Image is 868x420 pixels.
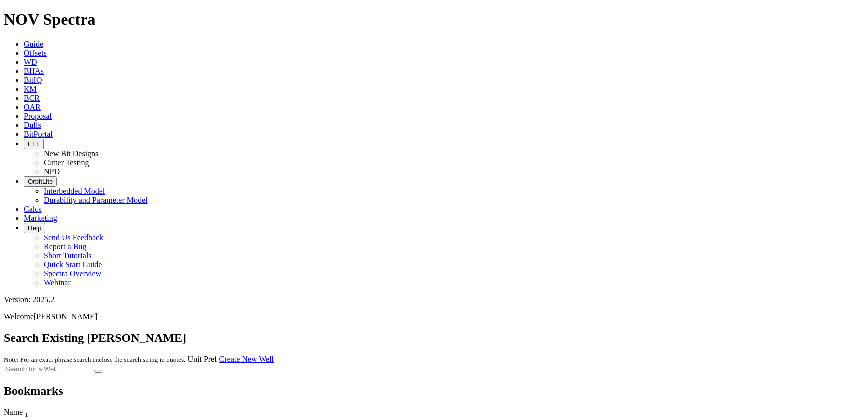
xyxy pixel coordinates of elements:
a: Webinar [44,278,71,287]
div: Version: 2025.2 [4,295,864,304]
a: Short Tutorials [44,251,92,260]
a: Create New Well [219,355,274,363]
button: Help [24,223,45,233]
a: Cutter Testing [44,158,89,167]
a: Spectra Overview [44,269,101,278]
button: OrbitLite [24,176,57,187]
sub: 1 [25,411,28,418]
a: OAR [24,103,41,111]
a: Proposal [24,112,52,120]
button: FTT [24,139,44,149]
a: Marketing [24,214,57,222]
a: NPD [44,167,60,176]
a: Guide [24,40,43,48]
h1: NOV Spectra [4,10,864,29]
p: Welcome [4,312,864,321]
span: FTT [28,140,40,148]
a: Unit Pref [187,355,217,363]
a: New Bit Designs [44,149,98,158]
a: Calcs [24,205,42,213]
h2: Search Existing [PERSON_NAME] [4,331,864,345]
a: Report a Bug [44,242,86,251]
input: Search for a Well [4,364,92,374]
a: BitIQ [24,76,42,84]
a: Interbedded Model [44,187,105,195]
a: Quick Start Guide [44,260,102,269]
a: Offsets [24,49,47,57]
a: WD [24,58,37,66]
span: [PERSON_NAME] [34,312,97,321]
a: Send Us Feedback [44,233,103,242]
span: Help [28,224,41,232]
a: Durability and Parameter Model [44,196,148,204]
span: Sort None [25,408,28,416]
h2: Bookmarks [4,384,864,398]
span: OrbitLite [28,178,53,185]
a: Dulls [24,121,41,129]
div: Name Sort None [4,408,797,419]
a: BCR [24,94,40,102]
a: KM [24,85,37,93]
span: Name [4,408,23,416]
small: Note: For an exact phrase search enclose the search string in quotes. [4,356,185,363]
a: BitPortal [24,130,53,138]
a: BHAs [24,67,44,75]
